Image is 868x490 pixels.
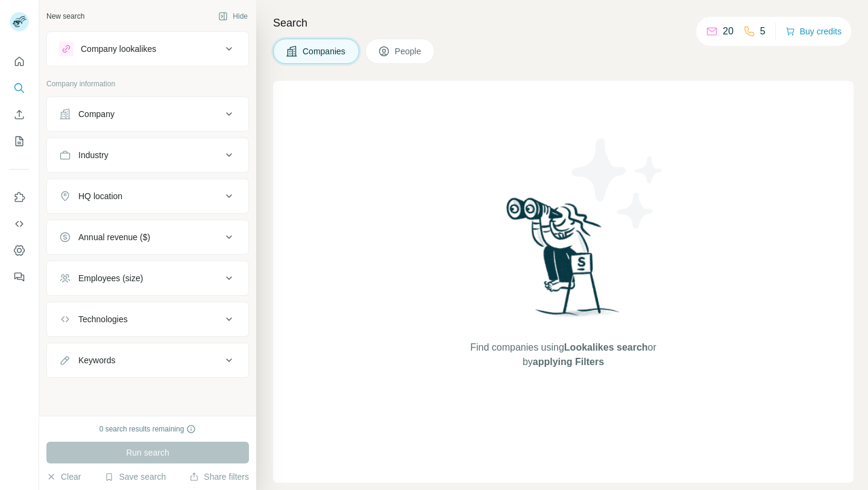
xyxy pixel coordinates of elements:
span: applying Filters [533,357,604,367]
button: HQ location [47,182,248,211]
span: Companies [303,45,347,57]
button: Company lookalikes [47,34,248,63]
div: HQ location [78,190,122,202]
button: Enrich CSV [10,104,29,126]
p: 20 [723,24,734,39]
span: Find companies using or by [467,340,659,369]
button: Save search [104,471,166,483]
div: Annual revenue ($) [78,231,150,243]
button: Use Surfe API [10,213,29,235]
button: Annual revenue ($) [47,223,248,252]
h4: Search [273,14,854,31]
button: Search [10,77,29,99]
button: Feedback [10,266,29,288]
div: 0 search results remaining [99,424,197,434]
div: Keywords [78,354,115,366]
div: Technologies [78,313,128,325]
button: Clear [46,471,81,483]
div: Company [78,108,115,120]
img: Surfe Illustration - Woman searching with binoculars [501,194,626,329]
button: Share filters [189,471,249,483]
button: Company [47,100,248,129]
button: Technologies [47,305,248,334]
p: 5 [760,24,766,39]
button: Use Surfe on LinkedIn [10,186,29,208]
div: New search [46,11,84,22]
button: Quick start [10,51,29,72]
div: Industry [78,149,108,161]
button: Employees (size) [47,264,248,293]
button: Buy credits [785,23,841,40]
span: People [395,45,423,57]
button: Keywords [47,346,248,375]
img: Surfe Illustration - Stars [564,129,672,238]
button: Dashboard [10,240,29,261]
span: Lookalikes search [564,342,648,352]
button: My lists [10,130,29,152]
button: Industry [47,141,248,170]
div: Employees (size) [78,272,143,284]
div: Company lookalikes [81,43,156,55]
p: Company information [46,78,249,89]
button: Hide [210,7,256,25]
